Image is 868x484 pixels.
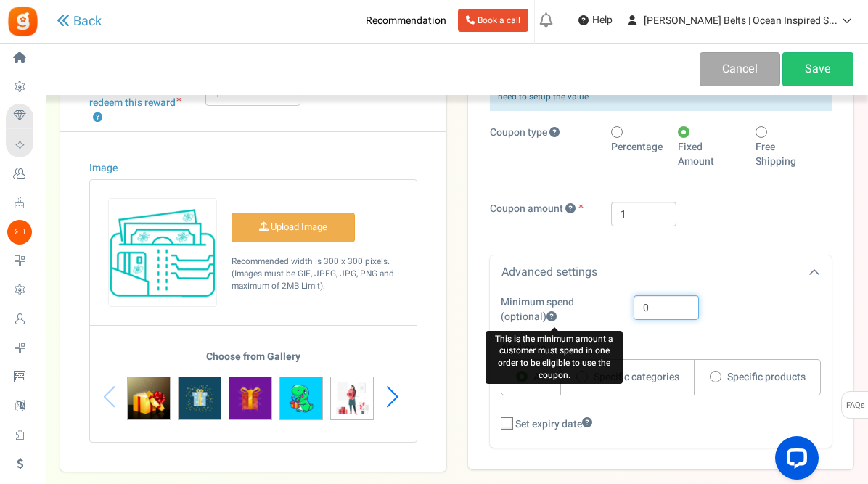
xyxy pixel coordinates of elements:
[458,9,528,32] a: Book a call
[515,417,592,432] span: Set expiry date
[232,255,398,292] p: Recommended width is 300 x 300 pixels. (Images must be GIF, JPEG, JPG, PNG and maximum of 2MB Lim...
[594,370,679,385] span: Specific categories
[490,201,563,216] span: Coupon amount
[127,351,380,369] h5: Choose from Gallery
[490,255,832,290] div: Advanced settings
[89,81,184,125] label: Required points to redeem this reward
[573,9,618,32] a: Help
[57,14,102,29] a: Back
[846,392,865,419] span: FAQs
[611,140,663,155] span: Percentage
[589,13,613,28] span: Help
[634,295,699,320] input: 0
[700,52,780,86] a: Cancel
[486,331,623,384] div: This is the minimum amount a customer must spend in one order to be eligible to use the coupon.
[756,140,816,169] span: Free Shipping
[727,370,806,385] span: Specific products
[330,9,452,32] a: 1 Recommendation
[366,13,446,28] span: Recommendation
[93,113,102,123] button: Required points to redeem this reward
[678,140,740,169] span: Fixed Amount
[490,295,623,324] label: Minimum spend (optional)
[7,5,39,38] img: Gratisfaction
[490,125,560,140] span: Coupon type
[644,13,838,28] span: [PERSON_NAME] Belts | Ocean Inspired S...
[89,161,118,176] label: Image
[782,52,853,86] a: Save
